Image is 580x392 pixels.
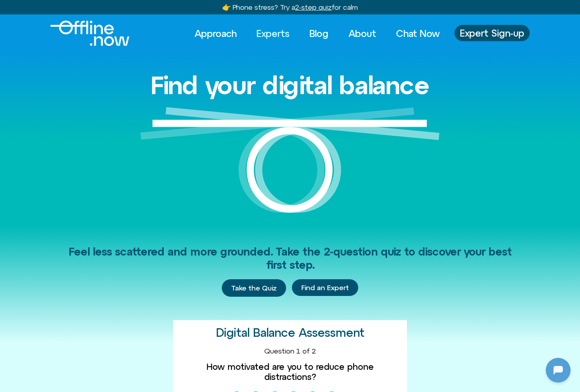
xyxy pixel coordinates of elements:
[292,279,358,296] a: Find an Expert
[295,3,332,11] u: 2-step quiz
[546,358,571,383] iframe: Botpress
[22,66,139,94] p: I notice you stepped away — that’s totally okay. Come back when you’re ready, I’m here to help.
[69,245,512,271] span: Feel less scattered and more grounded. Take the 2-question quiz to discover your best first step.
[2,182,13,193] img: N5FCcHC.png
[68,110,88,120] p: [DATE]
[140,107,440,226] img: Graphic of a white circle with a white line balancing on top to represent balance.
[123,3,136,17] svg: Restart Conversation Button
[136,3,149,17] svg: Close Chatbot Button
[231,284,277,292] span: Take the Quiz
[216,326,364,339] h2: Digital Balance Assessment
[302,25,336,42] a: Blog
[50,21,129,46] img: Offline.Now logo in white. Text of the words offline.now with a line going through the "O"
[222,3,358,11] a: 👉 Phone stress? Try a2-step quizfor calm
[133,248,146,261] svg: Voice Input Button
[22,203,139,231] p: I noticed you stepped away — that’s okay. I’m here when you want to pick this up.
[2,150,13,161] img: N5FCcHC.png
[292,279,358,297] div: Find an Expert
[341,25,383,42] a: About
[249,25,297,42] a: Experts
[7,4,19,16] img: N5FCcHC.png
[23,5,120,15] h2: [DOMAIN_NAME]
[2,86,13,97] img: N5FCcHC.png
[2,2,154,18] button: Expand Header Button
[301,284,349,292] span: Find an Expert
[2,45,13,56] img: N5FCcHC.png
[150,72,430,99] h1: Find your digital balance
[454,25,530,41] a: Expert Sign-up
[187,25,244,42] a: Approach
[179,347,401,355] div: Question 1 of 2
[460,28,524,38] span: Expert Sign-up
[22,171,139,190] p: What’s the ONE phone habit you most want to change right now?
[2,223,13,234] img: N5FCcHC.png
[22,130,139,158] p: Hi — I’m [DOMAIN_NAME], your AI coaching assistant here to help you reflect and take tiny steps f...
[179,362,401,382] label: How motivated are you to reduce phone distractions?
[187,25,447,42] nav: Menu
[13,250,121,258] textarea: Message Input
[22,25,139,53] p: Got it — share your email so I can pick up where we left off or start the quiz with you.
[50,21,116,46] div: Logo
[222,279,286,297] a: Take the Quiz
[389,25,447,42] a: Chat Now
